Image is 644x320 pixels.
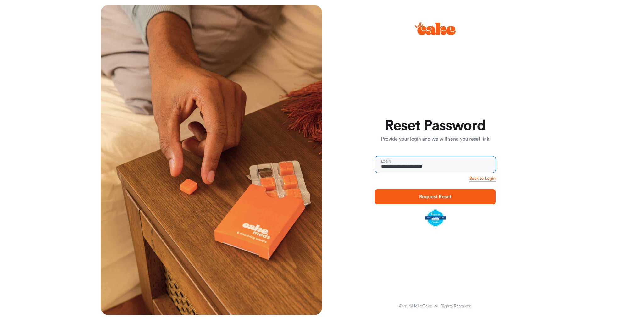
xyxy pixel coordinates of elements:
div: © 2025 HelloCake. All Rights Reserved [399,303,471,309]
p: Provide your login and we will send you reset link [375,135,496,143]
img: legit-script-certified.png [425,209,446,227]
button: Request Reset [375,189,496,204]
a: Back to Login [469,175,496,182]
span: Request Reset [419,194,452,199]
h1: Reset Password [375,118,496,133]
